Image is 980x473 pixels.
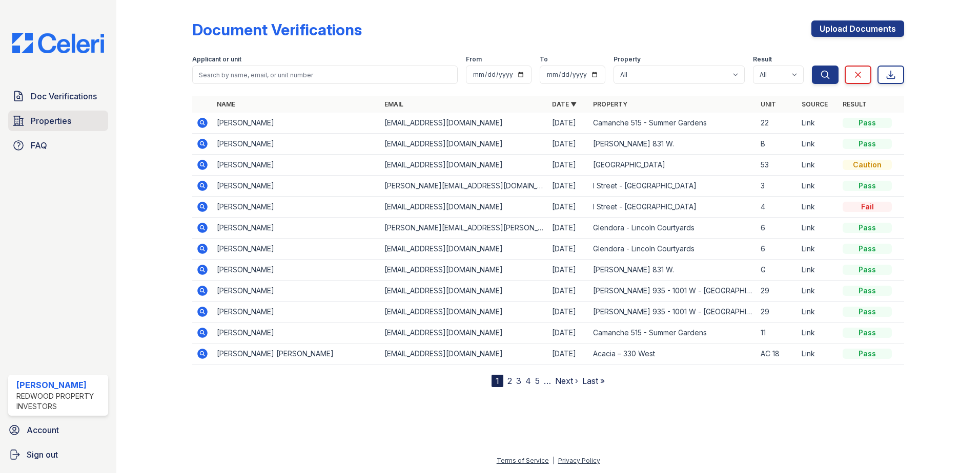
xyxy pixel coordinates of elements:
td: 6 [757,239,798,260]
td: Link [798,260,839,281]
a: Properties [8,111,108,131]
td: [PERSON_NAME] 935 - 1001 W - [GEOGRAPHIC_DATA] Apartments [589,302,757,322]
td: [PERSON_NAME] [213,281,380,302]
img: CE_Logo_Blue-a8612792a0a2168367f1c8372b55b34899dd931a85d93a1a3d3e32e68fde9ad4.png [4,33,112,53]
td: [EMAIL_ADDRESS][DOMAIN_NAME] [380,343,548,364]
div: Pass [843,181,892,191]
a: Privacy Policy [558,457,600,464]
a: Name [217,100,235,108]
td: 4 [757,197,798,218]
div: Pass [843,328,892,338]
div: Fail [843,202,892,212]
input: Search by name, email, or unit number [192,66,458,84]
td: Link [798,302,839,322]
div: Pass [843,244,892,254]
td: [DATE] [548,197,589,218]
td: B [757,134,798,155]
a: 5 [535,376,540,386]
span: Sign out [27,448,58,461]
td: Link [798,155,839,176]
div: Caution [843,160,892,170]
td: [PERSON_NAME] 935 - 1001 W - [GEOGRAPHIC_DATA] Apartments [589,281,757,302]
td: [DATE] [548,155,589,176]
span: Properties [31,115,71,127]
td: Camanche 515 - Summer Gardens [589,322,757,343]
td: Link [798,343,839,364]
div: Redwood Property Investors [16,391,104,412]
a: Doc Verifications [8,86,108,106]
td: I Street - [GEOGRAPHIC_DATA] [589,176,757,197]
label: To [540,55,548,63]
label: Applicant or unit [192,55,241,63]
div: Pass [843,286,892,296]
label: From [466,55,482,63]
td: [EMAIL_ADDRESS][DOMAIN_NAME] [380,134,548,155]
a: Property [593,100,627,108]
td: [PERSON_NAME][EMAIL_ADDRESS][DOMAIN_NAME] [380,176,548,197]
div: Pass [843,139,892,149]
a: Account [4,420,112,440]
td: [PERSON_NAME] [PERSON_NAME] [213,343,380,364]
td: [DATE] [548,113,589,134]
td: [PERSON_NAME] [213,239,380,260]
a: Email [384,100,403,108]
td: [DATE] [548,302,589,322]
div: | [553,457,555,464]
td: Acacia – 330 West [589,343,757,364]
td: [PERSON_NAME] [213,260,380,281]
div: 1 [492,375,503,387]
a: Result [843,100,867,108]
a: Sign out [4,444,112,465]
span: Doc Verifications [31,90,97,102]
td: [PERSON_NAME] [213,197,380,218]
a: Terms of Service [497,457,549,464]
td: [PERSON_NAME] 831 W. [589,134,757,155]
td: [PERSON_NAME][EMAIL_ADDRESS][PERSON_NAME][DOMAIN_NAME] [380,218,548,239]
td: Link [798,322,839,343]
td: Glendora - Lincoln Courtyards [589,239,757,260]
td: [EMAIL_ADDRESS][DOMAIN_NAME] [380,322,548,343]
a: Date ▼ [552,100,577,108]
div: Pass [843,118,892,128]
td: [PERSON_NAME] [213,302,380,322]
td: Link [798,197,839,218]
td: [PERSON_NAME] [213,322,380,343]
div: Pass [843,265,892,275]
td: G [757,260,798,281]
td: [DATE] [548,260,589,281]
td: Link [798,134,839,155]
td: [PERSON_NAME] [213,218,380,239]
td: [EMAIL_ADDRESS][DOMAIN_NAME] [380,281,548,302]
div: Pass [843,349,892,359]
td: AC 18 [757,343,798,364]
td: 53 [757,155,798,176]
td: [PERSON_NAME] [213,176,380,197]
td: [EMAIL_ADDRESS][DOMAIN_NAME] [380,302,548,322]
td: [PERSON_NAME] [213,134,380,155]
td: I Street - [GEOGRAPHIC_DATA] [589,197,757,218]
td: [DATE] [548,218,589,239]
a: Next › [555,376,578,386]
td: 22 [757,113,798,134]
a: 3 [516,376,521,386]
td: [PERSON_NAME] [213,155,380,176]
td: Camanche 515 - Summer Gardens [589,113,757,134]
a: Unit [761,100,776,108]
div: [PERSON_NAME] [16,379,104,391]
td: [DATE] [548,176,589,197]
a: Last » [582,376,605,386]
td: [EMAIL_ADDRESS][DOMAIN_NAME] [380,197,548,218]
a: Source [802,100,828,108]
span: Account [27,424,59,436]
td: [DATE] [548,239,589,260]
div: Document Verifications [192,20,362,39]
a: FAQ [8,135,108,156]
td: Link [798,239,839,260]
td: 3 [757,176,798,197]
td: [DATE] [548,134,589,155]
td: [PERSON_NAME] [213,113,380,134]
td: Glendora - Lincoln Courtyards [589,218,757,239]
td: [DATE] [548,322,589,343]
td: [GEOGRAPHIC_DATA] [589,155,757,176]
